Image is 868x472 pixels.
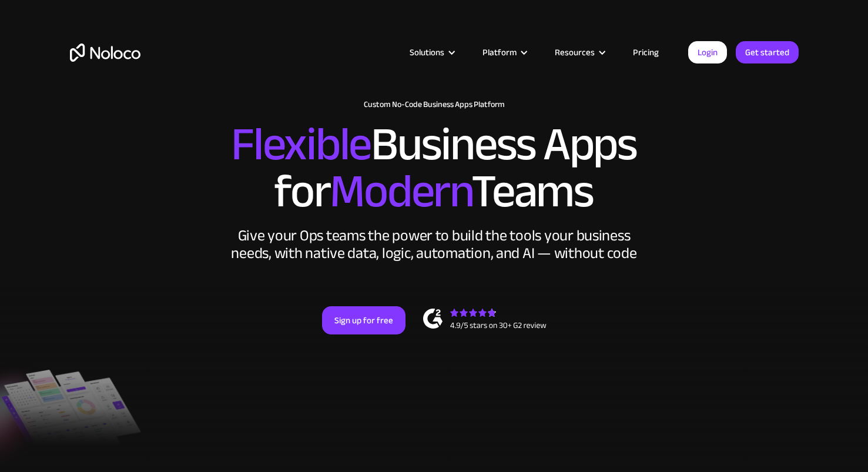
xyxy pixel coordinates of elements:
[688,41,727,63] a: Login
[482,45,517,60] div: Platform
[618,45,673,60] a: Pricing
[736,41,799,63] a: Get started
[229,227,640,262] div: Give your Ops teams the power to build the tools your business needs, with native data, logic, au...
[555,45,595,60] div: Resources
[70,121,799,215] h2: Business Apps for Teams
[231,101,371,188] span: Flexible
[330,148,471,235] span: Modern
[322,306,405,334] a: Sign up for free
[410,45,444,60] div: Solutions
